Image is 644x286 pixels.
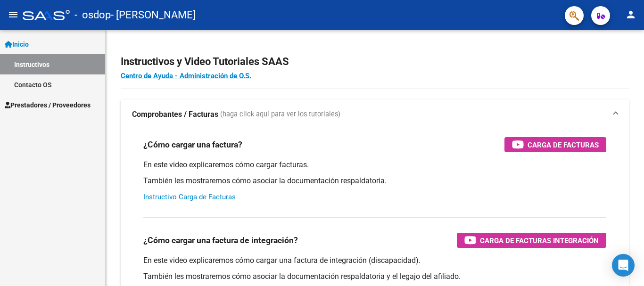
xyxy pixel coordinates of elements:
div: Open Intercom Messenger [612,254,635,277]
mat-expansion-panel-header: Comprobantes / Facturas (haga click aquí para ver los tutoriales) [121,99,629,130]
a: Centro de Ayuda - Administración de O.S. [121,72,251,80]
p: En este video explicaremos cómo cargar facturas. [143,160,606,170]
span: (haga click aquí para ver los tutoriales) [220,109,340,120]
h3: ¿Cómo cargar una factura de integración? [143,234,298,247]
a: Instructivo Carga de Facturas [143,193,236,201]
span: Carga de Facturas Integración [480,235,599,246]
mat-icon: menu [8,9,19,20]
button: Carga de Facturas [504,137,606,152]
span: Prestadores / Proveedores [5,100,91,110]
button: Carga de Facturas Integración [457,233,606,248]
p: También les mostraremos cómo asociar la documentación respaldatoria. [143,176,606,186]
span: - osdop [74,5,111,25]
span: Inicio [5,39,29,49]
h2: Instructivos y Video Tutoriales SAAS [121,53,629,71]
span: - [PERSON_NAME] [111,5,196,25]
strong: Comprobantes / Facturas [132,109,218,120]
p: En este video explicaremos cómo cargar una factura de integración (discapacidad). [143,255,606,266]
p: También les mostraremos cómo asociar la documentación respaldatoria y el legajo del afiliado. [143,271,606,282]
h3: ¿Cómo cargar una factura? [143,138,242,151]
mat-icon: person [625,9,636,20]
span: Carga de Facturas [528,139,599,151]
